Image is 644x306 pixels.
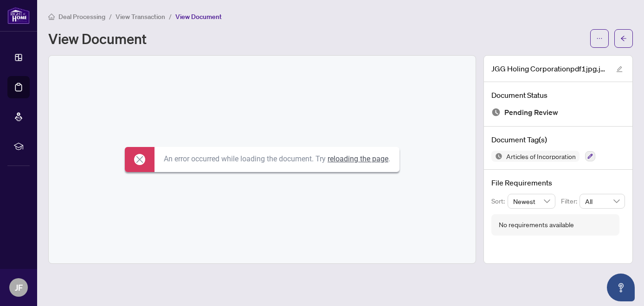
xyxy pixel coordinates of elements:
h1: View Document [48,31,147,46]
span: View Transaction [116,13,165,21]
span: Pending Review [504,106,558,119]
span: JGG Holing Corporationpdf1jpg.jpg [491,63,607,74]
span: edit [616,66,623,72]
span: View Document [175,13,222,21]
img: Status Icon [491,151,502,162]
span: JF [15,281,23,294]
li: / [169,11,172,22]
button: Open asap [607,274,635,301]
li: / [109,11,112,22]
h4: Document Tag(s) [491,134,625,145]
span: Deal Processing [58,13,105,21]
span: arrow-left [620,35,627,42]
span: All [585,194,619,208]
img: Document Status [491,108,501,117]
h4: File Requirements [491,177,625,188]
span: home [48,13,55,20]
p: Sort: [491,196,508,206]
span: Newest [513,194,550,208]
div: No requirements available [499,220,574,230]
span: ellipsis [596,35,603,42]
p: Filter: [561,196,580,206]
span: Articles of Incorporation [502,153,580,159]
h4: Document Status [491,89,625,101]
img: logo [7,7,30,24]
